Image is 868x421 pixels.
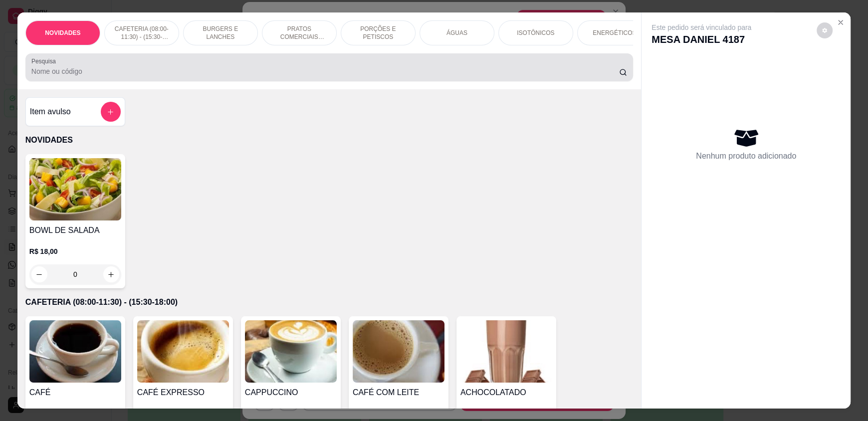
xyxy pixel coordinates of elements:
p: PORÇÕES E PETISCOS [349,25,407,41]
img: product-image [460,320,552,383]
p: NOVIDADES [25,134,633,146]
h4: Item avulso [30,106,71,118]
p: PRATOS COMERCIAIS (11:30-15:30) [270,25,328,41]
h4: ACHOCOLATADO [460,387,552,399]
p: Nenhum produto adicionado [696,150,796,162]
h4: CAFÉ COM LEITE [353,387,444,399]
button: Close [833,14,849,30]
label: Pesquisa [31,57,59,65]
p: R$ 18,00 [29,246,121,256]
button: decrease-product-quantity [31,266,47,282]
img: product-image [29,320,121,383]
img: product-image [29,158,121,220]
h4: CAFÉ [29,387,121,399]
p: MESA DANIEL 4187 [651,32,751,46]
p: Este pedido será vinculado para [651,22,751,32]
h4: CAPPUCCINO [245,387,337,399]
img: product-image [245,320,337,383]
button: decrease-product-quantity [817,22,833,38]
img: product-image [353,320,444,383]
h4: CAFÉ EXPRESSO [137,387,229,399]
p: ÁGUAS [446,29,467,37]
p: CAFETERIA (08:00-11:30) - (15:30-18:00) [25,296,633,308]
button: add-separate-item [101,102,121,122]
img: product-image [137,320,229,383]
button: increase-product-quantity [103,266,119,282]
p: ISOTÔNICOS [517,29,554,37]
input: Pesquisa [31,66,620,76]
p: BURGERS E LANCHES [192,25,249,41]
p: ENERGÉTICOS [593,29,636,37]
h4: BOWL DE SALADA [29,224,121,236]
p: NOVIDADES [45,29,80,37]
p: CAFETERIA (08:00-11:30) - (15:30-18:00) [113,25,171,41]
